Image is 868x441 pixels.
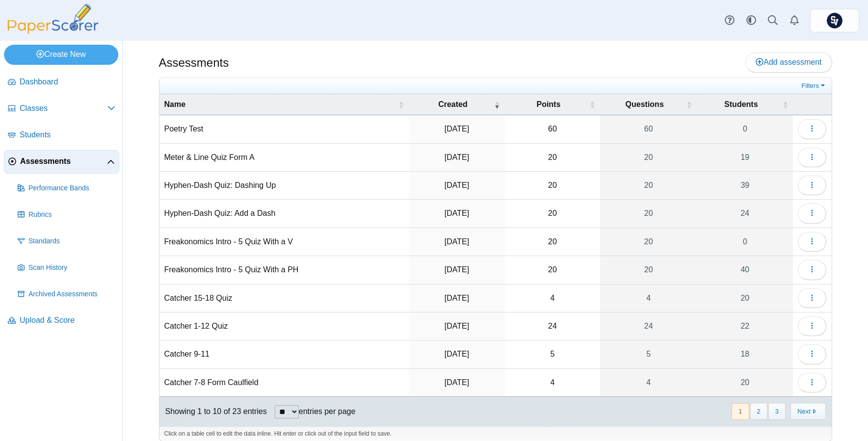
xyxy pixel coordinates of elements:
span: Dashboard [20,77,115,87]
a: ps.PvyhDibHWFIxMkTk [810,9,859,32]
a: 20 [600,172,697,199]
a: 0 [697,228,793,256]
a: 20 [600,228,697,256]
span: Questions : Activate to sort [686,100,692,109]
time: Feb 13, 2025 at 7:29 AM [445,125,469,133]
a: Students [4,124,119,147]
td: 20 [505,228,600,256]
a: 39 [697,172,793,199]
span: Standards [28,236,115,246]
a: Upload & Score [4,309,119,333]
a: PaperScorer [4,27,102,35]
td: Freakonomics Intro - 5 Quiz With a PH [159,256,409,284]
a: 0 [697,115,793,143]
a: Rubrics [14,203,119,227]
a: 24 [600,312,697,340]
td: Catcher 7-8 Form Caulfield [159,369,409,397]
a: Classes [4,97,119,121]
time: Jan 7, 2025 at 5:27 PM [445,265,469,274]
span: Name : Activate to sort [398,100,404,109]
time: Nov 3, 2024 at 10:12 PM [445,350,469,358]
td: Catcher 9-11 [159,340,409,368]
a: 18 [697,340,793,368]
button: 3 [768,403,786,419]
span: Created : Activate to remove sorting [494,100,500,109]
a: Add assessment [745,52,832,72]
td: 60 [505,115,600,143]
a: 20 [697,369,793,396]
a: 24 [697,200,793,227]
img: PaperScorer [4,4,102,34]
a: 22 [697,312,793,340]
span: Upload & Score [20,315,115,326]
td: Poetry Test [159,115,409,143]
td: 4 [505,369,600,397]
td: Freakonomics Intro - 5 Quiz With a V [159,228,409,256]
span: Points : Activate to sort [589,100,595,109]
a: Filters [799,81,829,91]
span: Rubrics [28,210,115,220]
td: 5 [505,340,600,368]
td: Catcher 15-18 Quiz [159,285,409,312]
td: Hyphen-Dash Quiz: Dashing Up [159,172,409,200]
td: 24 [505,312,600,340]
td: 4 [505,285,600,312]
span: Questions [605,99,684,110]
td: 20 [505,200,600,228]
a: Dashboard [4,71,119,94]
td: Meter & Line Quiz Form A [159,144,409,172]
a: Assessments [4,150,119,174]
span: Students [20,130,115,140]
a: 20 [600,144,697,171]
button: Next [790,403,825,419]
nav: pagination [731,403,825,419]
a: Standards [14,230,119,253]
td: 20 [505,172,600,200]
span: Archived Assessments [28,289,115,299]
span: Students : Activate to sort [782,100,788,109]
a: 19 [697,144,793,171]
span: Add assessment [756,58,821,66]
a: 4 [600,285,697,312]
span: Scan History [28,263,115,273]
time: Jan 27, 2025 at 10:28 AM [445,153,469,161]
button: 1 [732,403,749,419]
time: Jan 13, 2025 at 5:07 PM [445,209,469,217]
a: 5 [600,340,697,368]
a: 60 [600,115,697,143]
a: Scan History [14,256,119,280]
a: 20 [600,256,697,284]
td: 20 [505,256,600,284]
time: Jan 10, 2025 at 7:56 AM [445,237,469,246]
span: Created [414,99,492,110]
a: 20 [600,200,697,227]
a: Alerts [784,10,805,31]
span: Classes [20,103,107,114]
span: Assessments [20,156,107,167]
h1: Assessments [159,54,229,71]
td: Catcher 1-12 Quiz [159,312,409,340]
a: 20 [697,285,793,312]
a: Create New [4,45,118,64]
div: Showing 1 to 10 of 23 entries [159,397,267,426]
time: Nov 15, 2024 at 5:28 PM [445,294,469,302]
img: ps.PvyhDibHWFIxMkTk [827,13,842,28]
a: 4 [600,369,697,396]
span: Points [510,99,587,110]
span: Performance Bands [28,183,115,193]
td: Hyphen-Dash Quiz: Add a Dash [159,200,409,228]
div: Click on a table cell to edit the data inline. Hit enter or click out of the input field to save. [159,426,832,441]
time: Nov 11, 2024 at 5:45 PM [445,322,469,330]
a: Archived Assessments [14,283,119,306]
span: Students [702,99,780,110]
button: 2 [750,403,767,419]
a: Performance Bands [14,177,119,200]
span: Name [164,99,396,110]
a: 40 [697,256,793,284]
time: Oct 30, 2024 at 6:05 PM [445,378,469,387]
label: entries per page [299,407,356,415]
td: 20 [505,144,600,172]
span: Chris Paolelli [827,13,842,28]
time: Jan 13, 2025 at 5:10 PM [445,181,469,189]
